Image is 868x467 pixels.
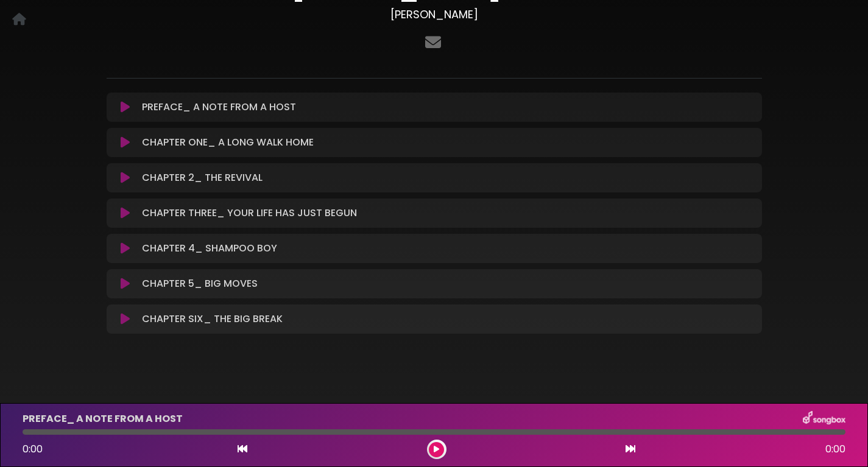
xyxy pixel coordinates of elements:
p: CHAPTER SIX_ THE BIG BREAK [142,312,283,326]
p: CHAPTER THREE_ YOUR LIFE HAS JUST BEGUN [142,206,357,220]
p: CHAPTER 2_ THE REVIVAL [142,170,263,185]
p: PREFACE_ A NOTE FROM A HOST [142,100,296,114]
p: CHAPTER 5_ BIG MOVES [142,276,258,291]
h3: [PERSON_NAME] [107,8,762,21]
p: CHAPTER ONE_ A LONG WALK HOME [142,135,314,150]
p: CHAPTER 4_ SHAMPOO BOY [142,241,277,256]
